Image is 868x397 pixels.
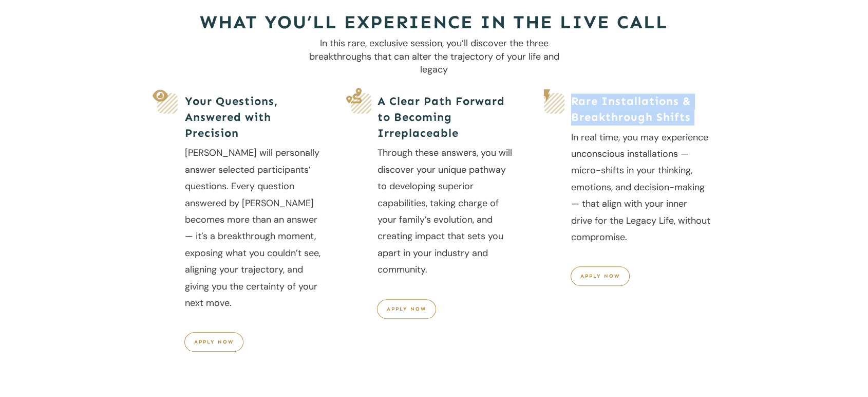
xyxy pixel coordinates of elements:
p: Through these answers, you will discover your unique pathway to developing superior capabilities,... [378,145,517,288]
h5: A Clear Path Forward to Becoming Irreplaceable [378,94,517,141]
a: apply now [571,266,630,286]
span: apply now [580,273,620,279]
h2: What You’ll Experience in the Live Call [157,9,711,37]
a: Apply Now [184,332,243,352]
a: Apply Now [377,299,436,319]
span: Apply Now [387,306,426,312]
p: In this rare, exclusive session, you’ll discover the three breakthroughs that can alter the traje... [307,37,561,76]
p: In real time, you may experience unconscious installations — micro-shifts in your thinking, emoti... [571,129,710,256]
h5: Rare Installations & Breakthrough Shifts [571,94,710,125]
span: Apply Now [194,339,234,345]
p: [PERSON_NAME] will personally answer selected participants’ questions. Every question answered by... [185,145,324,321]
h5: Your Questions, Answered with Precision [185,94,324,141]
